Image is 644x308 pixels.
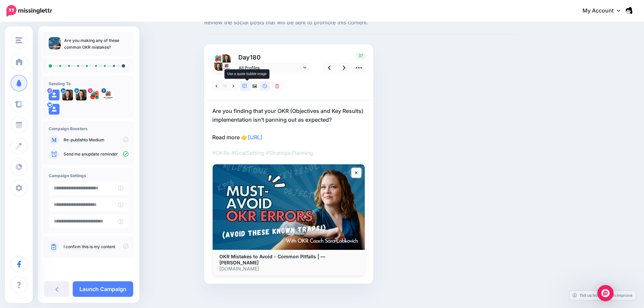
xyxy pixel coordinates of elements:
img: 291631333_464809612316939_1702899811763182457_n-bsa127698.png [103,90,114,100]
span: 37 [356,52,365,59]
img: user_default_image.png [49,104,59,115]
a: Tell us how we can improve [569,291,636,300]
h4: Sending To [49,81,128,86]
span: 180 [250,54,261,61]
img: 1747708894787-72000.png [222,54,231,63]
img: 1747708894787-72000.png [62,90,73,100]
a: All Profiles [235,63,310,73]
p: #OKRs #GoalSetting #StrategicPlanning [212,148,365,157]
b: OKR Mistakes to Avoid - Common Pitfalls | — [PERSON_NAME] [219,254,325,265]
a: update reminder [86,151,118,157]
h4: Campaign Settings [49,173,128,178]
p: to Medium [64,137,128,143]
img: OKR Mistakes to Avoid - Common Pitfalls | — Sara Lobkovich [213,164,365,250]
p: Are you finding that your OKR (Objectives and Key Results) implementation isn’t panning out as ex... [212,106,365,142]
p: [DOMAIN_NAME] [219,266,358,272]
div: Open Intercom Messenger [597,285,614,301]
span: Review the social posts that will be sent to promote this content. [204,18,518,27]
p: Day [235,52,311,62]
img: 162079404_238686777936684_4336106398136497484_n-bsa127696.jpg [214,54,222,63]
img: menu.png [16,37,22,43]
img: 1747708894787-72000.png [76,90,87,100]
a: I confirm this is my content [64,244,115,250]
img: 291631333_464809612316939_1702899811763182457_n-bsa127698.png [222,63,231,71]
a: Re-publish [64,137,84,143]
p: Send me an [64,151,128,157]
img: 0b81b9129b04a353344366b893b60491_thumb.jpg [49,37,61,49]
h4: Campaign Boosters [49,126,128,131]
p: Are you making any of these common OKR mistakes? [64,37,128,51]
img: 1747708894787-72000.png [214,63,222,71]
span: All Profiles [239,64,302,71]
img: Missinglettr [6,5,52,17]
img: user_default_image.png [49,90,59,100]
img: 162079404_238686777936684_4336106398136497484_n-bsa127696.jpg [89,90,100,100]
a: [URL] [248,134,262,141]
a: My Account [576,3,634,19]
